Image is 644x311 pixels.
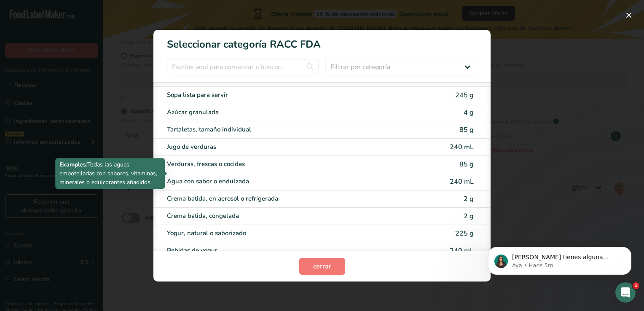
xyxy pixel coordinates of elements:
span: 2 g [464,194,474,204]
span: 140 g [455,73,474,83]
span: 85 g [459,160,474,169]
span: 245 g [455,91,474,100]
div: Tartaletas, tamaño individual [167,125,406,134]
span: 240 mL [450,177,474,186]
div: Jugo de verduras [167,142,406,152]
iframe: Intercom live chat [615,282,636,303]
input: Escribe aquí para comenzar a buscar.. [167,59,319,75]
div: Yogur, natural o saborizado [167,228,406,238]
div: Verduras, frescas o cocidas [167,159,406,169]
div: Crema batida, en aerosol o refrigerada [167,194,406,204]
span: 4 g [464,108,474,117]
h1: Seleccionar categoría RACC FDA [153,30,491,52]
span: 240 mL [450,246,474,255]
span: 225 g [455,229,474,238]
div: Sopa lista para servir [167,90,406,100]
span: cerrar [313,261,331,271]
div: Crema batida, congelada [167,211,406,221]
p: Todas las aguas embotelladas con sabores, vitaminas, minerales o edulcorantes añadidos. [59,160,161,187]
b: Examples: [59,161,87,169]
div: Bebidas de yogur [167,246,406,255]
button: cerrar [299,258,345,275]
iframe: Intercom notifications mensaje [475,229,644,288]
span: 85 g [459,125,474,134]
div: Agua con sabor o endulzada [167,177,406,186]
span: 2 g [464,212,474,221]
div: Azúcar granulada [167,107,406,117]
span: 1 [633,282,639,289]
span: 240 mL [450,142,474,152]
